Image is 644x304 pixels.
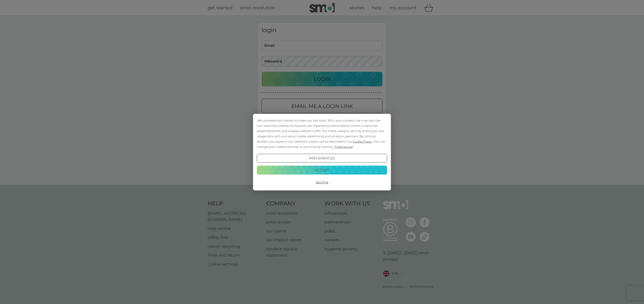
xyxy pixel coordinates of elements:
[353,139,372,143] span: Cookie Policy
[257,154,387,163] button: Preferences
[257,166,387,175] button: Accept
[257,117,387,149] div: We use essential cookies to make our site work. With your consent, we may also use non-essential ...
[335,145,353,148] span: Preferences
[257,178,387,187] button: Decline
[253,114,391,190] div: Cookie Consent Prompt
